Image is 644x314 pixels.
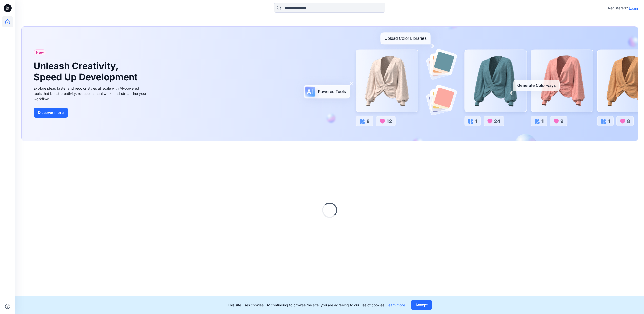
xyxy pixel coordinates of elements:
[228,302,405,308] p: This site uses cookies. By continuing to browse the site, you are agreeing to our use of cookies.
[629,6,638,11] p: Login
[34,86,148,102] div: Explore ideas faster and recolor styles at scale with AI-powered tools that boost creativity, red...
[608,5,628,11] p: Registered?
[36,49,44,55] span: New
[34,108,68,118] button: Discover more
[34,108,148,118] a: Discover more
[34,61,140,82] h1: Unleash Creativity, Speed Up Development
[411,300,432,310] button: Accept
[386,303,405,307] a: Learn more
